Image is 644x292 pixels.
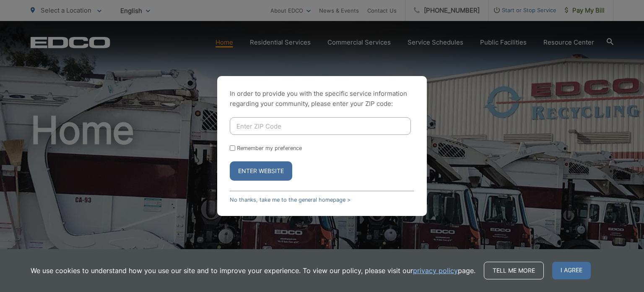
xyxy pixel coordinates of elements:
[413,266,458,276] a: privacy policy
[237,145,302,151] label: Remember my preference
[552,262,591,279] span: I agree
[230,197,351,203] a: No thanks, take me to the general homepage >
[230,161,292,181] button: Enter Website
[484,262,544,279] a: Tell me more
[230,117,411,135] input: Enter ZIP Code
[31,266,475,276] p: We use cookies to understand how you use our site and to improve your experience. To view our pol...
[230,89,414,109] p: In order to provide you with the specific service information regarding your community, please en...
